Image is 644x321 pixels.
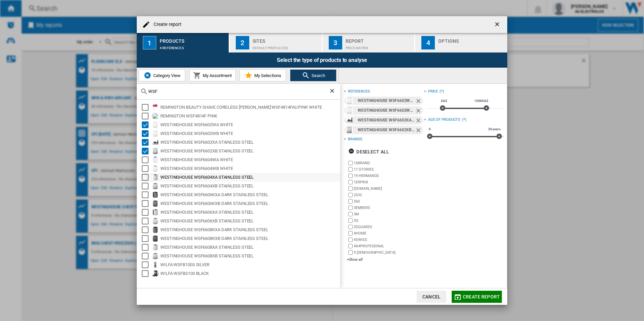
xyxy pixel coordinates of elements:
md-checkbox: Select [142,148,152,154]
ng-md-icon: Remove [415,127,423,135]
img: 374x840.jpg [152,270,159,277]
md-checkbox: Select [142,200,152,207]
div: Products [160,36,226,43]
span: 0A$ [440,98,448,104]
span: Category View [152,73,181,78]
div: WESTINGHOUSE WSF6604XB STAINLESS STEEL [160,183,339,189]
md-checkbox: Select [142,121,152,128]
ng-md-icon: Remove [415,107,423,115]
div: Options [438,36,505,43]
button: My Selections [239,69,286,81]
img: 1631cc69d9dfe891e14b6fb69f37a4116e26c574_WSF6608KXB_External_Front_Doors_Closed_Apr24-med.png [152,235,159,242]
div: WESTINGHOUSE WSF6604WB WHITE [160,165,339,172]
div: WESTINGHOUSE WSF6602WA WHITE [160,121,339,128]
img: cfa358634749a6145f6070a84ee1679ce45a3c03_WSF6602WB_External_Front_Doors_Closed_Apr24-med.png [346,107,353,114]
label: 17 STORIES [354,167,423,172]
h4: Create report [150,21,182,28]
input: brand.name [348,206,353,210]
md-checkbox: Select [142,174,152,181]
input: brand.name [348,167,353,172]
md-checkbox: Select [142,270,152,277]
button: 3 Report Price Matrix [323,33,415,52]
div: WESTINGHOUSE WSF6606KXA DARK STAINLESS STEEL [160,191,339,198]
img: WESTINGHOUSE-WSF6602XA-804378_B_1658511809.JPG [346,117,353,123]
img: WESTINGHOUSE-WSF6606XA-807849_B_1658511899.JPG [152,209,159,216]
img: 990635_8_1200x1200_w_g.jpg [152,261,159,268]
img: e080bb1867b4e418b66a2742591e0fb000a72bf7_WSF6602XB_External_Front_Doors_Closed_Apr24-med.png [346,127,353,133]
md-checkbox: Select [142,104,152,111]
div: 3 [329,36,342,49]
md-checkbox: Select [142,261,152,268]
input: brand.name [348,225,353,229]
img: WESTINGHOUSE-WSF6602XA-804378_B_1658511809.JPG [152,139,159,146]
div: +Show all [347,257,423,262]
input: brand.name [348,186,353,191]
input: brand.name [348,250,353,255]
div: Brands [348,137,362,142]
md-checkbox: Select [142,183,152,189]
span: My Selections [253,73,281,78]
ng-md-icon: Clear search [329,87,337,96]
div: Age of products [428,117,461,122]
button: 4 Options [415,33,507,52]
md-checkbox: Select [142,235,152,242]
div: WESTINGHOUSE WSF6608XB STAINLESS STEEL [160,253,339,259]
img: WSF6606KXA_Westinghouse_Dishwasher__60759.1585537080.png [152,191,159,198]
input: brand.name [348,238,353,242]
div: Sites [253,36,319,43]
label: 4HOME [354,231,423,236]
md-checkbox: Select [142,253,152,259]
input: brand.name [348,193,353,197]
img: 22aa94fa928c248cdfa2e3f7d1698364caccb180_WSF6608XB_External_Front_Doors_Closed_Apr24-med.png [152,253,159,259]
span: My Assortment [201,73,232,78]
div: WESTINGHOUSE WSF6602WB WHITE [358,106,415,115]
div: WILFA WSFBS100 BLACK [160,270,339,277]
ng-md-icon: getI18NText('BUTTONS.CLOSE_DIALOG') [494,21,502,29]
div: Report [346,36,412,43]
div: 1 [143,36,156,49]
input: brand.name [348,180,353,184]
span: 0 [428,127,432,132]
md-checkbox: Select [142,139,152,146]
ng-md-icon: Remove [415,117,423,125]
div: WESTINGHOUSE WSF6608XA STAINLESS STEEL [160,244,339,251]
md-checkbox: Select [142,130,152,137]
input: brand.name [348,161,353,165]
img: images_wsf6602wb_hero.jpg [346,97,353,104]
label: 3Q [354,218,423,223]
input: brand.name [348,218,353,223]
img: 50068266_775939.png [152,104,159,111]
div: REMINGTON BEAUTY SHAVE CORDLESS [PERSON_NAME] WSF4814FAU PINK WHITE [160,104,339,111]
div: Price [428,89,438,94]
label: 2GIG [354,192,423,198]
button: 1 Products 4 references [137,33,229,52]
div: 4 references [160,43,226,50]
md-checkbox: Select [142,209,152,216]
div: WILFA WSFB100S SILVER [160,261,339,268]
div: WESTINGHOUSE WSF6606KXB DARK STAINLESS STEEL [160,200,339,207]
div: WESTINGHOUSE WSF6606XB STAINLESS STEEL [160,218,339,224]
div: WESTINGHOUSE WSF6602XA STAINLESS STEEL [358,116,415,124]
input: brand.name [348,244,353,248]
div: REMINGTON WSF4814F PINK [160,113,339,119]
label: 3SQUARES [354,224,423,229]
img: a548b5ae2fbc76317bcfbd36e9c758fbfeaaf386_WSF6604WB_External_Front_Doors_Closed_Apr24-med.png [152,165,159,172]
span: 30 years [487,127,502,132]
div: WESTINGHOUSE WSF6608KXA DARK STAINLESS STEEL [160,226,339,233]
input: brand.name [348,231,353,236]
md-checkbox: Select [142,244,152,251]
div: references [348,89,370,94]
button: getI18NText('BUTTONS.CLOSE_DIALOG') [491,18,505,31]
div: Select the type of products to analyse [137,52,507,68]
img: 430963-Product-0-I-637176366406184733_3270b23a-b65e-4d7a-b058-229f4ea94878_1024x1024.jpg [152,156,159,163]
label: 4X4PROFESIONAL [354,244,423,249]
div: 2 [236,36,249,49]
button: Create report [452,291,502,303]
md-checkbox: Select [142,226,152,233]
img: 60d4aad93db5b21c9b0756adce4bb31aa6895822_Westinghouse_WSF6606KXB_Dishwasher_Hero_1.jpg [152,200,159,207]
div: Deselect all [348,146,389,158]
md-checkbox: Select [142,165,152,172]
div: WESTINGHOUSE WSF6604XA STAINLESS STEEL [160,174,339,181]
md-checkbox: Select [142,156,152,163]
button: Category View [139,69,185,81]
